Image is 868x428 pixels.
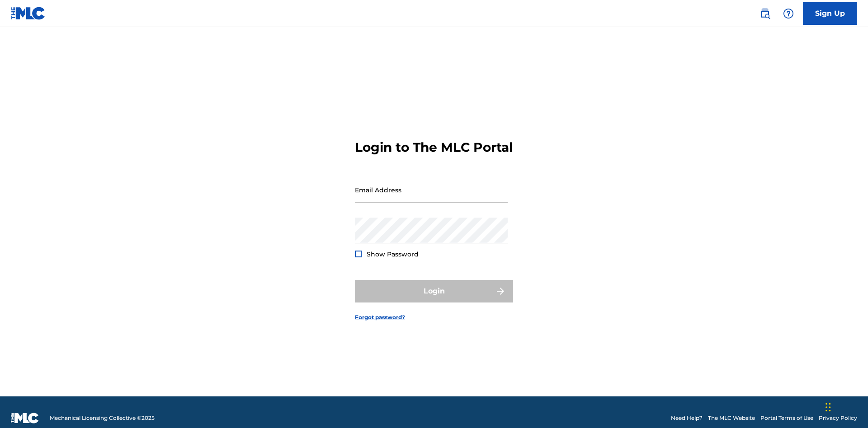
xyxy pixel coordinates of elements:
[756,5,774,23] a: Public Search
[819,414,857,422] a: Privacy Policy
[355,140,513,155] h3: Login to The MLC Portal
[367,250,419,258] span: Show Password
[823,385,868,428] iframe: Chat Widget
[760,414,813,422] a: Portal Terms of Use
[671,414,703,422] a: Need Help?
[803,2,857,25] a: Sign Up
[50,414,155,422] span: Mechanical Licensing Collective © 2025
[779,5,797,23] div: Help
[355,313,405,321] a: Forgot password?
[783,8,794,19] img: help
[11,413,39,423] img: logo
[759,8,770,19] img: search
[11,7,46,20] img: MLC Logo
[708,414,755,422] a: The MLC Website
[826,394,831,421] div: Drag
